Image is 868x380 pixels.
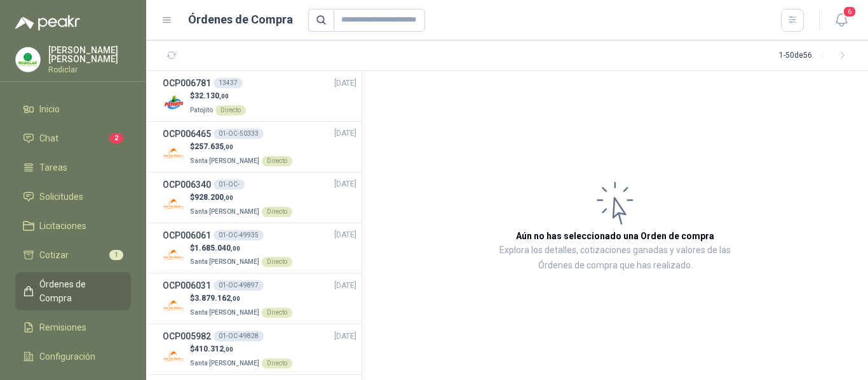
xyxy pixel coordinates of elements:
h3: OCP006781 [163,76,211,90]
h3: OCP006031 [163,278,211,292]
span: 2 [109,133,123,143]
span: [DATE] [334,77,356,89]
span: Cotizar [39,248,69,262]
span: Santa [PERSON_NAME] [190,309,259,316]
span: Santa [PERSON_NAME] [190,360,259,367]
div: Directo [262,358,292,369]
div: 01-OC- [214,180,245,190]
p: $ [190,292,292,305]
span: 928.200 [194,193,233,202]
p: $ [190,141,292,153]
h3: OCP006465 [163,127,211,141]
a: Chat2 [15,126,131,150]
a: Cotizar1 [15,243,131,267]
div: Directo [262,207,292,217]
div: 13437 [214,78,243,88]
span: ,00 [231,245,240,252]
span: 1.685.040 [194,244,240,252]
span: Órdenes de Compra [39,277,119,305]
img: Company Logo [163,244,185,266]
img: Company Logo [163,345,185,367]
img: Company Logo [163,143,185,165]
img: Company Logo [163,92,185,114]
a: Configuración [15,344,131,369]
a: OCP00606101-OC-49935[DATE] Company Logo$1.685.040,00Santa [PERSON_NAME]Directo [163,228,356,268]
img: Company Logo [163,193,185,216]
span: Configuración [39,350,95,364]
a: Tareas [15,155,131,180]
p: $ [190,90,246,102]
a: Solicitudes [15,185,131,209]
a: OCP00646501-OC-50333[DATE] Company Logo$257.635,00Santa [PERSON_NAME]Directo [163,127,356,167]
a: OCP00598201-OC-49828[DATE] Company Logo$410.312,00Santa [PERSON_NAME]Directo [163,329,356,369]
h3: OCP005982 [163,329,211,343]
span: Chat [39,131,58,145]
a: Órdenes de Compra [15,272,131,310]
a: OCP00603101-OC-49897[DATE] Company Logo$3.879.162,00Santa [PERSON_NAME]Directo [163,278,356,318]
span: [DATE] [334,331,356,343]
button: 6 [830,9,853,32]
div: 01-OC-50333 [214,129,264,139]
span: 410.312 [194,344,233,353]
p: $ [190,192,292,204]
span: [DATE] [334,128,356,140]
img: Company Logo [16,48,40,72]
span: ,00 [224,346,233,353]
span: ,00 [219,93,229,100]
p: Explora los detalles, cotizaciones ganadas y valores de las Órdenes de compra que has realizado. [489,243,741,273]
span: Santa [PERSON_NAME] [190,208,259,215]
div: Directo [262,308,292,318]
span: Patojito [190,107,213,114]
span: 6 [843,6,857,18]
a: Inicio [15,97,131,121]
a: Remisiones [15,315,131,339]
span: Inicio [39,102,60,116]
a: OCP00634001-OC-[DATE] Company Logo$928.200,00Santa [PERSON_NAME]Directo [163,178,356,218]
span: Santa [PERSON_NAME] [190,157,259,164]
span: ,00 [231,295,240,302]
span: 3.879.162 [194,294,240,303]
p: $ [190,242,292,254]
h3: Aún no has seleccionado una Orden de compra [516,229,714,243]
div: Directo [262,156,292,166]
div: 01-OC-49828 [214,331,264,341]
span: Tareas [39,161,67,174]
span: [DATE] [334,280,356,292]
div: 01-OC-49897 [214,280,264,291]
p: Rodiclar [48,66,131,74]
p: $ [190,343,292,355]
span: 1 [109,250,123,260]
h1: Órdenes de Compra [188,11,293,29]
span: Remisiones [39,320,86,334]
span: [DATE] [334,229,356,241]
span: Santa [PERSON_NAME] [190,258,259,265]
span: 257.635 [194,142,233,151]
span: [DATE] [334,178,356,190]
a: OCP00678113437[DATE] Company Logo$32.130,00PatojitoDirecto [163,76,356,116]
span: Licitaciones [39,219,86,233]
div: Directo [262,257,292,267]
span: ,00 [224,194,233,201]
span: 32.130 [194,91,229,100]
p: [PERSON_NAME] [PERSON_NAME] [48,46,131,63]
h3: OCP006340 [163,178,211,192]
div: 01-OC-49935 [214,230,264,240]
span: ,00 [224,143,233,150]
div: 1 - 50 de 56 [779,46,853,66]
img: Company Logo [163,294,185,317]
h3: OCP006061 [163,228,211,242]
span: Solicitudes [39,190,83,204]
div: Directo [215,105,246,115]
a: Licitaciones [15,214,131,238]
img: Logo peakr [15,15,80,30]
